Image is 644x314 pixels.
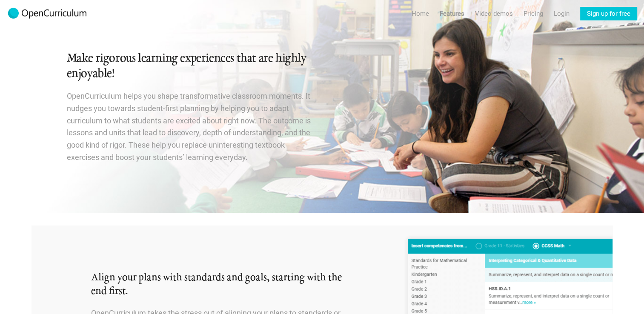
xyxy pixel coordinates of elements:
a: Video demos [475,7,513,20]
a: Pricing [524,7,543,20]
a: Home [412,7,429,20]
h1: Make rigorous learning experiences that are highly enjoyable! [67,51,312,82]
h2: Align your plans with standards and goals, starting with the end first. [91,271,348,299]
p: OpenCurriculum helps you shape transformative classroom moments. It nudges you towards student-fi... [67,90,312,164]
a: Sign up for free [580,7,637,20]
a: Features [440,7,464,20]
a: Login [554,7,570,20]
img: 2017-logo-m.png [7,7,88,20]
